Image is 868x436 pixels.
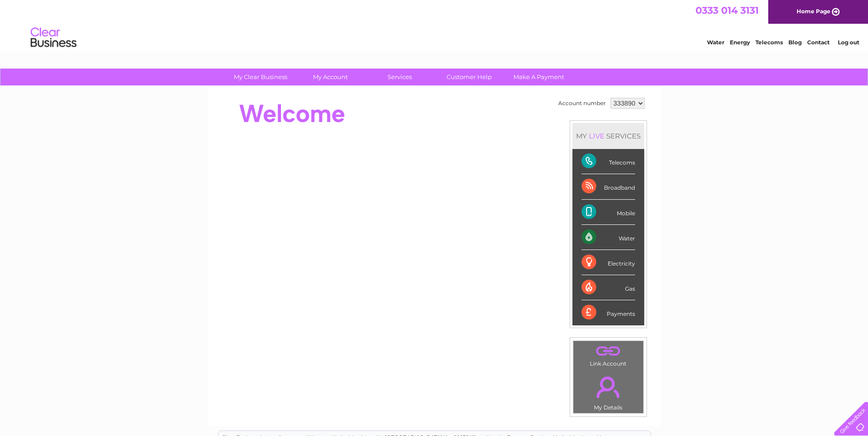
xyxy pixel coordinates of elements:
a: Energy [730,39,750,46]
td: Account number [556,96,608,111]
td: Link Account [573,340,644,369]
div: Broadband [582,174,635,199]
a: . [576,343,641,359]
a: Services [362,69,437,85]
a: My Clear Business [223,69,298,85]
div: Clear Business is a trading name of Verastar Limited (registered in [GEOGRAPHIC_DATA] No. 3667643... [218,5,651,44]
a: 0333 014 3131 [695,5,759,16]
a: Contact [807,39,830,46]
div: Gas [582,275,635,300]
a: Blog [788,39,802,46]
div: Electricity [582,250,635,275]
a: Water [707,39,724,46]
a: Telecoms [755,39,783,46]
a: . [576,371,641,403]
a: Log out [838,39,859,46]
a: My Account [292,69,368,85]
div: Water [582,225,635,250]
div: Payments [582,300,635,325]
a: Customer Help [431,69,507,85]
div: Mobile [582,200,635,225]
a: Make A Payment [501,69,577,85]
div: Telecoms [582,149,635,174]
td: My Details [573,369,644,414]
div: MY SERVICES [572,123,644,149]
img: logo.png [30,24,77,52]
div: LIVE [587,132,606,140]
